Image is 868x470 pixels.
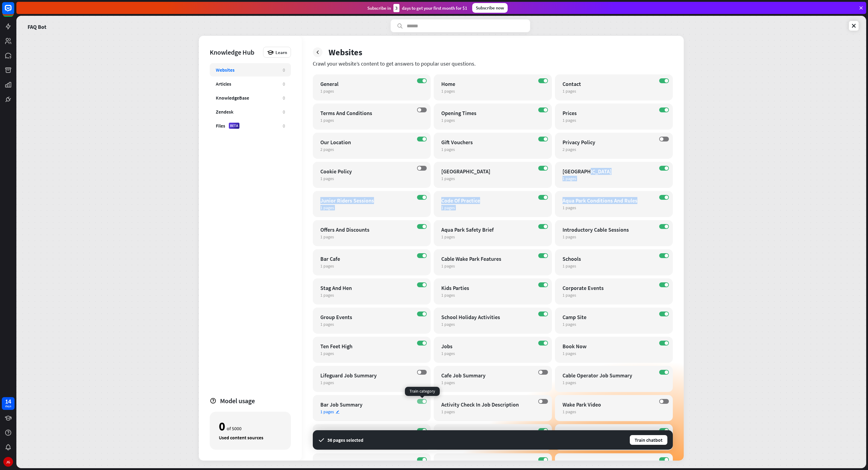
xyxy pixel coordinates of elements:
[563,459,655,466] div: Accessibility
[320,110,412,117] div: Terms And Conditions
[563,372,655,379] div: Cable Operator Job Summary
[320,343,412,350] div: Ten Feet High
[320,80,412,87] div: General
[5,399,11,404] div: 14
[320,284,412,291] div: Stag And Hen
[441,234,455,240] span: 1 pages
[441,380,455,385] span: 1 pages
[441,226,533,233] div: Aqua Park Safety Brief
[629,434,668,445] button: Train chatbot
[563,139,655,146] div: Privacy Policy
[313,60,673,67] div: Crawl your website’s content to get answers to popular user questions.
[441,110,533,117] div: Opening Times
[441,139,533,146] div: Gift Vouchers
[320,351,334,356] span: 1 pages
[320,372,412,379] div: Lifeguard Job Summary
[441,118,455,123] span: 1 pages
[441,459,533,466] div: Bwsw Accreditation
[320,459,412,466] div: Cart
[320,205,334,210] span: 1 pages
[563,176,576,181] span: 1 pages
[320,314,412,321] div: Group Events
[563,88,576,94] span: 1 pages
[563,110,655,117] div: Prices
[219,421,225,431] div: 0
[320,380,334,385] span: 1 pages
[563,284,655,291] div: Corporate Events
[441,401,533,408] div: Activity Check In Job Description
[216,81,231,87] div: Articles
[563,292,576,298] span: 1 pages
[563,401,655,408] div: Wake Park Video
[441,343,533,350] div: Jobs
[283,81,285,87] div: 0
[563,322,576,327] span: 1 pages
[320,118,334,123] span: 1 pages
[320,176,334,181] span: 1 pages
[563,263,576,269] span: 1 pages
[283,95,285,101] div: 0
[320,226,412,233] div: Offers And Discounts
[210,48,260,56] div: Knowledge Hub
[563,118,576,123] span: 1 pages
[5,2,23,21] button: Open LiveChat chat widget
[283,123,285,129] div: 0
[320,139,412,146] div: Our Location
[320,409,334,414] span: 1 pages
[320,263,334,269] span: 1 pages
[216,95,249,101] div: KnowledgeBase
[563,168,655,175] div: [GEOGRAPHIC_DATA]
[441,88,455,94] span: 1 pages
[441,263,455,269] span: 1 pages
[216,67,235,73] div: Websites
[563,409,576,414] span: 1 pages
[441,314,533,321] div: School Holiday Activities
[329,47,362,58] div: Websites
[3,457,13,467] div: JG
[441,255,533,262] div: Cable Wake Park Features
[320,88,334,94] span: 1 pages
[320,234,334,240] span: 1 pages
[28,19,46,32] a: FAQ Bot
[220,397,291,405] div: Model usage
[320,147,334,152] span: 2 pages
[563,234,576,240] span: 1 pages
[275,49,287,55] span: Learn
[563,255,655,262] div: Schools
[5,404,11,408] div: days
[441,176,455,181] span: 1 pages
[229,123,239,129] div: BETA
[563,380,576,385] span: 1 pages
[367,4,467,12] div: Subscribe in days to get your first month for $1
[563,205,576,210] span: 1 pages
[472,3,508,13] div: Subscribe now
[219,434,282,441] div: Used content sources
[563,147,576,152] span: 2 pages
[216,109,233,115] div: Zendesk
[320,401,412,408] div: Bar Job Summary
[441,147,455,152] span: 1 pages
[336,410,340,414] i: edit
[563,314,655,321] div: Camp Site
[441,292,455,298] span: 1 pages
[441,322,455,327] span: 1 pages
[563,226,655,233] div: Introductory Cable Sessions
[441,168,533,175] div: [GEOGRAPHIC_DATA]
[320,322,334,327] span: 1 pages
[283,67,285,73] div: 0
[441,197,533,204] div: Code Of Practice
[441,205,455,210] span: 1 pages
[563,351,576,356] span: 1 pages
[320,197,412,204] div: Junior Riders Sessions
[441,372,533,379] div: Cafe Job Summary
[563,80,655,87] div: Contact
[393,4,399,12] div: 3
[320,292,334,298] span: 1 pages
[563,197,655,204] div: Aqua Park Conditions And Rules
[2,397,15,410] a: 14 days
[441,409,455,414] span: 1 pages
[283,109,285,115] div: 0
[441,284,533,291] div: Kids Parties
[219,421,282,431] div: of 5000
[441,80,533,87] div: Home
